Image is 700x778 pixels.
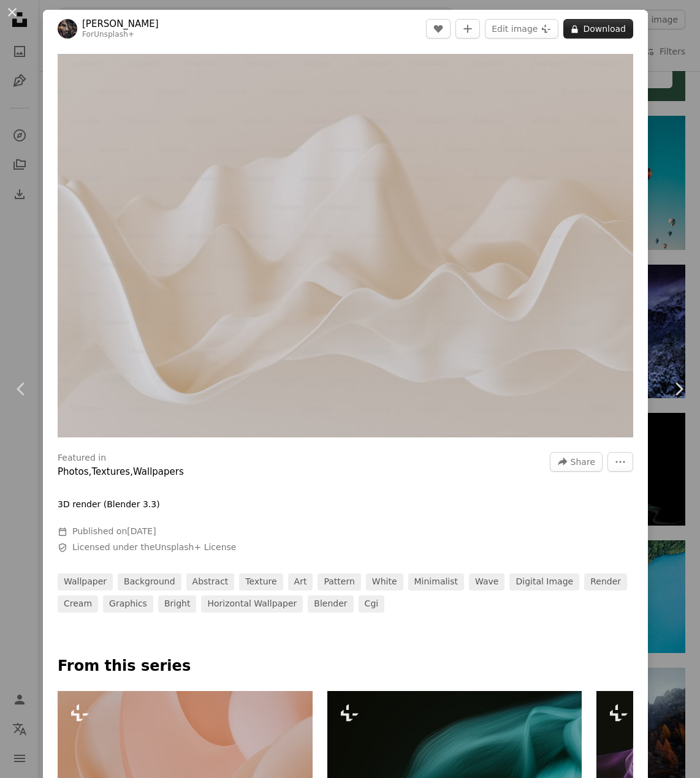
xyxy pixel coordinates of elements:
[308,595,353,613] a: blender
[58,499,160,511] p: 3D render (Blender 3.3)
[571,453,595,471] span: Share
[607,452,633,472] button: More Actions
[72,526,156,536] span: Published on
[318,573,360,591] a: pattern
[366,573,403,591] a: white
[58,595,98,613] a: cream
[72,542,236,554] span: Licensed under the
[82,18,159,30] a: [PERSON_NAME]
[584,573,627,591] a: render
[118,573,181,591] a: background
[58,19,77,39] img: Go to Pawel Czerwinski's profile
[359,595,385,613] a: cgi
[58,54,633,437] img: a white background with a wavy design
[130,466,133,477] span: ,
[94,30,134,39] a: Unsplash+
[509,573,579,591] a: digital image
[426,19,451,39] button: Like
[91,466,130,477] a: Textures
[563,19,633,39] button: Download
[455,19,480,39] button: Add to Collection
[58,573,113,591] a: wallpaper
[58,452,106,464] h3: Featured in
[469,573,504,591] a: wave
[158,595,197,613] a: bright
[89,466,92,477] span: ,
[133,466,184,477] a: Wallpapers
[288,573,313,591] a: art
[239,573,283,591] a: texture
[82,30,159,40] div: For
[58,466,89,477] a: Photos
[127,526,156,536] time: November 5, 2022 at 7:29:14 AM GMT+2
[485,19,558,39] button: Edit image
[155,542,237,552] a: Unsplash+ License
[186,573,235,591] a: abstract
[550,452,603,472] button: Share this image
[58,657,633,676] p: From this series
[58,54,633,437] button: Zoom in on this image
[103,595,153,613] a: graphics
[657,330,700,448] a: Next
[408,573,465,591] a: minimalist
[201,595,303,613] a: horizontal wallpaper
